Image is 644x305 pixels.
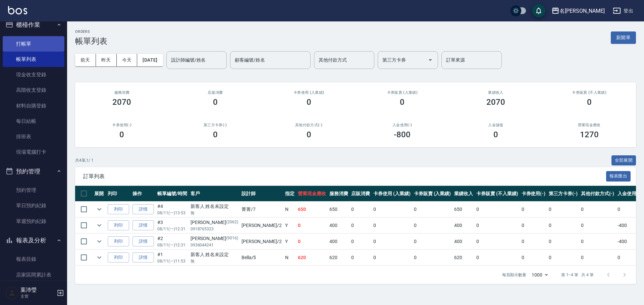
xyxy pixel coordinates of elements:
[559,7,605,15] div: 名[PERSON_NAME]
[561,272,594,278] p: 第 1–4 筆 共 4 筆
[587,97,592,107] h3: 0
[75,29,107,34] h2: ORDERS
[549,4,607,18] button: 名[PERSON_NAME]
[191,219,238,226] div: [PERSON_NAME]
[3,36,64,52] a: 打帳單
[3,16,64,33] button: 櫃檯作業
[520,186,547,202] th: 卡券使用(-)
[94,236,104,246] button: expand row
[191,226,238,232] p: 0918765323
[606,171,631,181] button: 報表匯出
[457,90,535,95] h2: 業績收入
[529,266,550,284] div: 1000
[328,186,350,202] th: 服務消費
[350,186,372,202] th: 店販消費
[3,214,64,229] a: 單週預約紀錄
[240,218,283,233] td: [PERSON_NAME] /2
[611,155,636,166] button: 全部展開
[616,202,643,217] td: 0
[75,36,107,46] h3: 帳單列表
[328,250,350,265] td: 620
[350,202,372,217] td: 0
[579,186,616,202] th: 其他付款方式(-)
[520,234,547,249] td: 0
[372,234,412,249] td: 0
[412,186,453,202] th: 卡券販賣 (入業績)
[226,235,238,242] p: (9016)
[112,97,131,107] h3: 2070
[452,186,475,202] th: 業績收入
[83,90,161,95] h3: 服務消費
[94,204,104,214] button: expand row
[132,204,154,215] a: 詳情
[611,31,636,44] button: 新開單
[475,234,520,249] td: 0
[520,218,547,233] td: 0
[191,203,238,210] div: 新客人 姓名未設定
[452,218,475,233] td: 400
[475,218,520,233] td: 0
[502,272,526,278] p: 每頁顯示數量
[108,204,129,215] button: 列印
[3,129,64,144] a: 排班表
[156,250,189,265] td: #1
[106,186,131,202] th: 列印
[364,90,441,95] h2: 卡券販賣 (入業績)
[350,234,372,249] td: 0
[400,97,405,107] h3: 0
[3,232,64,249] button: 報表及分析
[307,130,311,139] h3: 0
[137,54,163,66] button: [DATE]
[580,130,599,139] h3: 1270
[3,98,64,113] a: 材料自購登錄
[191,235,238,242] div: [PERSON_NAME]
[157,210,187,216] p: 08/11 (一) 13:53
[83,173,606,180] span: 訂單列表
[132,236,154,247] a: 詳情
[93,186,106,202] th: 展開
[579,250,616,265] td: 0
[3,251,64,267] a: 報表目錄
[156,186,189,202] th: 帳單編號/時間
[20,287,55,293] h5: 葉沛瑩
[189,186,240,202] th: 客戶
[20,293,55,299] p: 主管
[550,90,628,95] h2: 卡券販賣 (不入業績)
[372,202,412,217] td: 0
[296,186,328,202] th: 營業現金應收
[520,250,547,265] td: 0
[94,252,104,262] button: expand row
[240,234,283,249] td: [PERSON_NAME] /2
[475,202,520,217] td: 0
[547,234,579,249] td: 0
[157,242,187,248] p: 08/11 (一) 12:31
[108,236,129,247] button: 列印
[117,54,138,66] button: 今天
[611,34,636,41] a: 新開單
[372,250,412,265] td: 0
[156,202,189,217] td: #4
[296,202,328,217] td: 650
[83,123,161,127] h2: 卡券使用(-)
[296,250,328,265] td: 620
[8,6,27,14] img: Logo
[3,113,64,129] a: 每日結帳
[213,130,218,139] h3: 0
[616,250,643,265] td: 0
[3,267,64,283] a: 店家區間累計表
[616,218,643,233] td: -400
[296,218,328,233] td: 0
[452,250,475,265] td: 620
[486,97,505,107] h3: 2070
[452,202,475,217] td: 650
[547,218,579,233] td: 0
[96,54,117,66] button: 昨天
[579,218,616,233] td: 0
[283,186,296,202] th: 指定
[132,220,154,231] a: 詳情
[131,186,156,202] th: 操作
[547,186,579,202] th: 第三方卡券(-)
[425,55,436,65] button: Open
[394,130,411,139] h3: -800
[283,234,296,249] td: Y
